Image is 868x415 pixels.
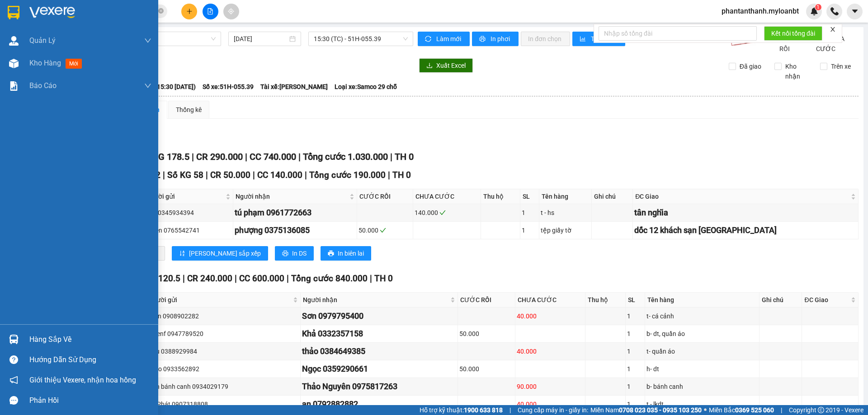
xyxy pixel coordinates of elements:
[517,311,584,321] div: 40.000
[210,170,250,180] span: CR 50.000
[472,32,519,46] button: printerIn phơi
[335,82,397,92] span: Loại xe: Samco 29 chỗ
[735,406,774,414] strong: 0369 525 060
[759,293,802,308] th: Ghi chú
[646,346,758,356] div: t- quần áo
[282,250,288,257] span: printer
[9,355,18,364] span: question-circle
[646,382,758,392] div: b- bánh canh
[509,405,511,415] span: |
[627,329,643,339] div: 1
[203,4,218,19] button: file-add
[9,396,18,405] span: message
[328,250,334,257] span: printer
[29,374,136,386] span: Giới thiệu Vexere, nhận hoa hồng
[418,32,470,46] button: syncLàm mới
[815,4,821,10] sup: 1
[539,189,592,204] th: Tên hàng
[99,57,117,67] span: LaGi
[235,206,355,219] div: tú phạm 0961772663
[187,273,232,284] span: CR 240.000
[518,405,588,415] span: Cung cấp máy in - giấy in:
[4,57,61,67] strong: Phiếu gửi hàng
[782,61,813,81] span: Kho nhận
[303,295,448,305] span: Người nhận
[236,191,348,201] span: Người nhận
[302,327,456,340] div: Khả 0332357158
[228,8,234,14] span: aim
[9,59,19,68] img: warehouse-icon
[257,170,302,180] span: CC 140.000
[253,170,255,180] span: |
[298,151,301,162] span: |
[436,61,466,70] span: Xuất Excel
[163,170,165,180] span: |
[359,225,411,235] div: 50.000
[302,380,456,393] div: Thảo Nguyên 0975817263
[145,225,231,235] div: quyên 0765542741
[818,407,824,413] span: copyright
[146,191,224,201] span: Người gửi
[338,248,364,258] span: In biên lai
[390,151,392,162] span: |
[816,4,820,10] span: 1
[4,5,81,17] strong: Nhà xe Mỹ Loan
[167,170,203,180] span: Số KG 58
[370,273,372,284] span: |
[572,32,625,46] button: bar-chartThống kê
[592,189,633,204] th: Ghi chú
[520,189,539,204] th: SL
[140,151,189,162] span: Số KG 178.5
[144,82,151,89] span: down
[147,382,299,392] div: Linh bánh canh 0934029179
[186,8,193,14] span: plus
[147,346,299,356] div: Hậu 0388929984
[458,293,515,308] th: CƯỚC RỒI
[147,399,299,409] div: Tài Phát 0907318808
[517,346,584,356] div: 40.000
[239,273,284,284] span: CC 600.000
[234,34,288,44] input: 12/10/2025
[627,311,643,321] div: 1
[302,398,456,410] div: an 0792882882
[302,310,456,322] div: Sơn 0979795400
[4,41,44,50] span: 0908883887
[388,170,390,180] span: |
[851,7,859,15] span: caret-down
[29,80,57,91] span: Báo cáo
[517,382,584,392] div: 90.000
[415,208,479,218] div: 140.000
[275,246,314,261] button: printerIn DS
[305,170,307,180] span: |
[183,273,185,284] span: |
[9,335,19,344] img: warehouse-icon
[357,189,413,204] th: CƯỚC RỒI
[374,273,393,284] span: TH 0
[627,364,643,374] div: 1
[436,34,462,44] span: Làm mới
[223,4,239,19] button: aim
[86,5,130,15] span: YXXBG58M
[781,405,782,415] span: |
[196,151,243,162] span: CR 290.000
[634,206,857,219] div: tân nghĩa
[420,405,503,415] span: Hỗ trợ kỹ thuật:
[206,170,208,180] span: |
[830,26,836,33] span: close
[158,7,164,16] span: close-circle
[599,26,757,41] input: Nhập số tổng đài
[541,225,590,235] div: tệp giấy tờ
[704,408,707,412] span: ⚪️
[764,26,822,41] button: Kết nối tổng đài
[830,7,839,15] img: phone-icon
[590,405,702,415] span: Miền Nam
[29,353,151,367] div: Hướng dẫn sử dụng
[144,37,151,44] span: down
[522,208,538,218] div: 1
[132,273,180,284] span: Số KG 120.5
[309,170,386,180] span: Tổng cước 190.000
[634,224,857,237] div: dốc 12 khách sạn [GEOGRAPHIC_DATA]
[709,405,774,415] span: Miền Bắc
[646,399,758,409] div: t - lkdt
[235,224,355,237] div: phượng 0375136085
